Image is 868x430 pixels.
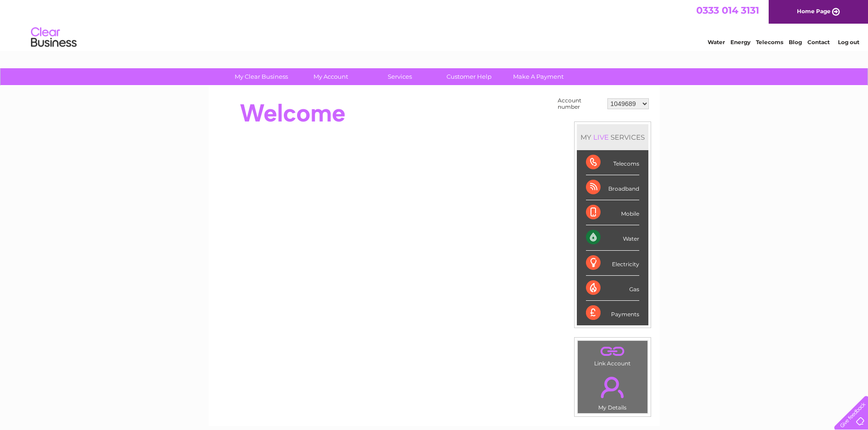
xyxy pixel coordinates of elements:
[586,200,639,225] div: Mobile
[708,39,725,46] a: Water
[838,39,859,46] a: Log out
[501,68,576,85] a: Make A Payment
[577,340,648,369] td: Link Account
[586,251,639,276] div: Electricity
[219,5,650,44] div: Clear Business is a trading name of Verastar Limited (registered in [GEOGRAPHIC_DATA] No. 3667643...
[586,150,639,175] div: Telecoms
[730,39,750,46] a: Energy
[224,68,299,85] a: My Clear Business
[293,68,368,85] a: My Account
[362,68,437,85] a: Services
[580,371,645,403] a: .
[577,124,648,150] div: MY SERVICES
[756,39,783,46] a: Telecoms
[789,39,802,46] a: Blog
[431,68,507,85] a: Customer Help
[586,175,639,200] div: Broadband
[555,95,605,112] td: Account number
[807,39,830,46] a: Contact
[580,343,645,359] a: .
[586,301,639,325] div: Payments
[591,133,611,142] div: LIVE
[696,5,759,16] a: 0333 014 3131
[31,24,77,51] img: logo.png
[586,225,639,250] div: Water
[586,276,639,301] div: Gas
[577,369,648,414] td: My Details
